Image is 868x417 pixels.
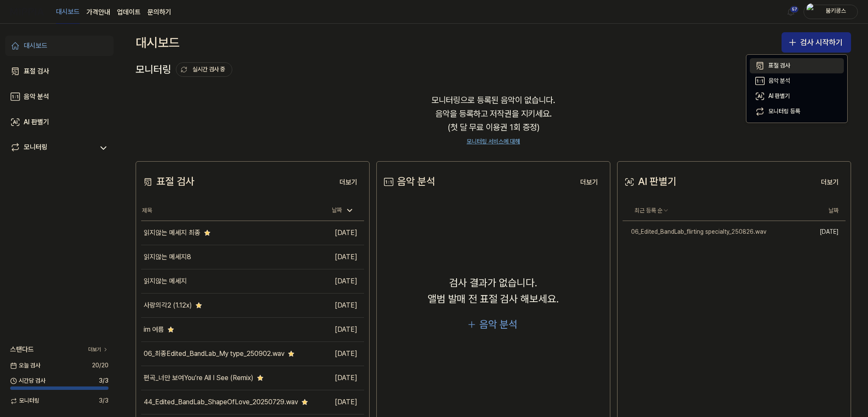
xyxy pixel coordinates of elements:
[461,314,526,335] button: 음악 분석
[790,6,798,13] div: 57
[309,366,364,390] td: [DATE]
[309,294,364,318] td: [DATE]
[5,87,114,107] a: 음악 분석
[782,32,851,53] button: 검사 시작하기
[750,58,844,73] button: 표절 검사
[573,173,605,191] a: 더보기
[56,0,80,24] a: 대시보드
[147,7,171,17] a: 문의하기
[309,318,364,342] td: [DATE]
[86,7,110,17] button: 가격안내
[141,174,195,190] div: 표절 검사
[10,142,95,154] a: 모니터링
[176,62,232,77] button: 실시간 검사 중
[796,221,846,243] td: [DATE]
[309,245,364,269] td: [DATE]
[479,316,517,333] div: 음악 분석
[309,390,364,414] td: [DATE]
[136,32,180,53] div: 대시보드
[768,107,800,116] div: 모니터링 등록
[814,174,846,191] button: 더보기
[309,342,364,366] td: [DATE]
[768,92,790,101] div: AI 판별기
[144,373,253,383] div: 편곡_너만 보여You’re All I See (Remix)
[328,204,357,217] div: 날짜
[24,117,49,127] div: AI 판별기
[807,3,817,20] img: profile
[5,36,114,56] a: 대시보드
[144,300,192,311] div: 사랑의각2 (1.12x)
[144,397,298,407] div: 44_Edited_BandLab_ShapeOfLove_20250729.wav
[309,221,364,245] td: [DATE]
[10,377,45,385] span: 시간당 검사
[623,174,676,190] div: AI 판별기
[573,174,605,191] button: 더보기
[117,7,141,17] a: 업데이트
[814,173,846,191] a: 더보기
[784,5,798,19] button: 알림57
[428,275,559,308] div: 검사 결과가 없습니다. 앨범 발매 전 표절 검사 해보세요.
[10,344,34,355] span: 스탠다드
[10,397,39,405] span: 모니터링
[24,92,49,102] div: 음악 분석
[136,62,232,78] div: 모니터링
[333,174,364,191] button: 더보기
[309,269,364,294] td: [DATE]
[24,142,47,154] div: 모니터링
[24,41,47,51] div: 대시보드
[144,325,164,335] div: im 여름
[786,7,796,17] img: 알림
[99,377,108,385] span: 3 / 3
[141,201,309,221] th: 제목
[10,361,40,370] span: 오늘 검사
[623,228,766,236] div: 06_Edited_BandLab_flirting specialty_250826.wav
[804,5,858,19] button: profile붐키콩스
[750,104,844,119] button: 모니터링 등록
[5,61,114,81] a: 표절 검사
[796,201,846,221] th: 날짜
[768,62,790,70] div: 표절 검사
[382,174,435,190] div: 음악 분석
[768,77,790,85] div: 음악 분석
[750,73,844,89] button: 음악 분석
[144,276,187,286] div: 읽지않는 메세지
[623,221,796,243] a: 06_Edited_BandLab_flirting specialty_250826.wav
[750,89,844,104] button: AI 판별기
[99,397,108,405] span: 3 / 3
[92,361,108,370] span: 20 / 20
[333,173,364,191] a: 더보기
[88,346,108,353] a: 더보기
[5,112,114,132] a: AI 판별기
[819,7,852,16] div: 붐키콩스
[24,66,49,76] div: 표절 검사
[467,137,520,146] a: 모니터링 서비스에 대해
[144,228,200,238] div: 읽지않는 메세지 최종
[144,252,191,262] div: 읽지않는 메세지8
[136,83,851,156] div: 모니터링으로 등록된 음악이 없습니다. 음악을 등록하고 저작권을 지키세요. (첫 달 무료 이용권 1회 증정)
[144,349,284,359] div: 06_최종Edited_BandLab_My type_250902.wav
